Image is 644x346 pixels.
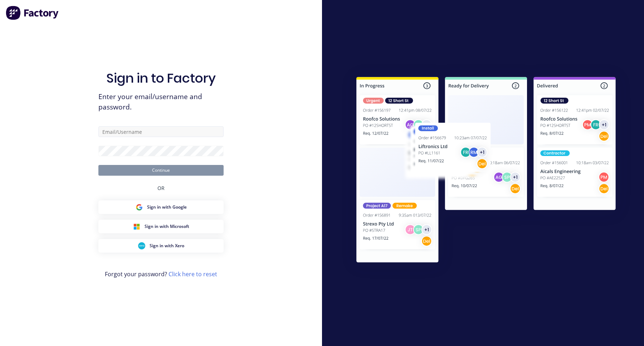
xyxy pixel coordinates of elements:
img: Xero Sign in [138,242,145,249]
span: Forgot your password? [105,270,217,278]
img: Microsoft Sign in [133,223,140,230]
a: Click here to reset [169,270,217,278]
button: Continue [98,165,224,176]
h1: Sign in to Factory [106,70,216,86]
img: Factory [6,6,59,20]
div: OR [157,176,165,200]
img: Sign in [341,63,631,279]
input: Email/Username [98,126,224,137]
span: Sign in with Microsoft [145,223,189,230]
span: Sign in with Xero [150,243,184,249]
button: Google Sign inSign in with Google [98,200,224,214]
button: Xero Sign inSign in with Xero [98,239,224,253]
span: Sign in with Google [147,204,187,210]
button: Microsoft Sign inSign in with Microsoft [98,220,224,233]
img: Google Sign in [136,204,143,211]
span: Enter your email/username and password. [98,92,224,112]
